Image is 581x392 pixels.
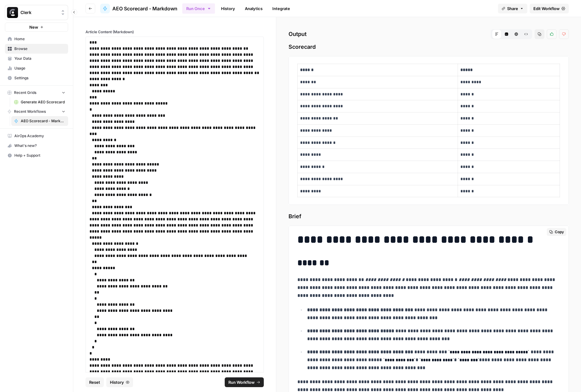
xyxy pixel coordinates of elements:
span: Your Data [14,56,65,61]
span: AEO Scorecard - Markdown [21,118,65,124]
span: Home [14,36,65,42]
span: Scorecard [289,43,569,51]
span: Run Workflow [228,379,255,385]
span: Usage [14,66,65,71]
button: Reset [85,377,104,387]
button: Workspace: Clerk [5,5,68,20]
span: Help + Support [14,153,65,158]
span: Browse [14,46,65,52]
a: Home [5,34,68,44]
span: Clerk [20,9,57,16]
span: AirOps Academy [14,133,65,139]
a: AirOps Academy [5,131,68,141]
span: Brief [289,212,569,221]
a: Integrate [269,4,294,13]
div: What's new? [5,141,68,150]
a: Your Data [5,54,68,63]
button: Share [498,4,527,13]
button: New [5,23,68,32]
a: Usage [5,63,68,73]
a: AEO Scorecard - Markdown [11,116,68,126]
label: Article Content (Markdown) [85,29,264,35]
span: Generate AEO Scorecard [21,99,65,105]
a: Analytics [241,4,266,13]
button: History [106,377,133,387]
a: Edit Workflow [530,4,569,13]
button: What's new? [5,141,68,151]
h2: Output [289,29,569,39]
a: History [217,4,239,13]
img: Clerk Logo [7,7,18,18]
button: Help + Support [5,151,68,160]
span: Recent Grids [14,90,36,95]
span: AEO Scorecard - Markdown [112,5,177,12]
button: Copy [547,228,566,236]
button: Run Workflow [225,377,264,387]
span: Share [507,5,518,12]
span: Settings [14,75,65,81]
span: Recent Workflows [14,109,46,114]
span: Edit Workflow [533,5,560,12]
a: Browse [5,44,68,54]
span: History [110,379,124,385]
span: Copy [555,229,564,235]
a: Generate AEO Scorecard [11,97,68,107]
span: New [29,24,38,30]
a: AEO Scorecard - Markdown [100,4,177,13]
button: Recent Grids [5,88,68,97]
a: Settings [5,73,68,83]
span: Reset [89,379,100,385]
button: Run Once [182,3,215,14]
button: Recent Workflows [5,107,68,116]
